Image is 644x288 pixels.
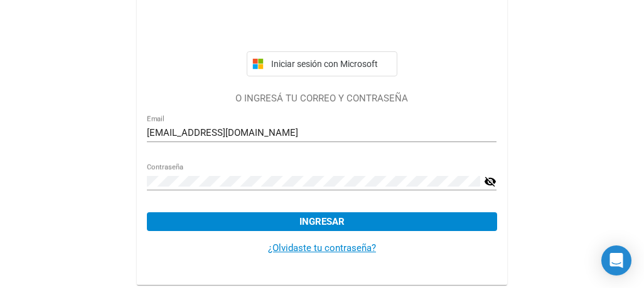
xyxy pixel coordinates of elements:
[299,216,345,227] span: Ingresar
[601,245,631,275] div: Open Intercom Messenger
[247,51,397,76] button: Iniciar sesión con Microsoft
[269,59,392,69] span: Iniciar sesión con Microsoft
[484,174,496,189] mat-icon: visibility_off
[268,242,376,254] a: ¿Olvidaste tu contraseña?
[147,91,496,106] p: O INGRESÁ TU CORREO Y CONTRASEÑA
[240,15,404,43] iframe: Botón Iniciar sesión con Google
[147,212,496,231] button: Ingresar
